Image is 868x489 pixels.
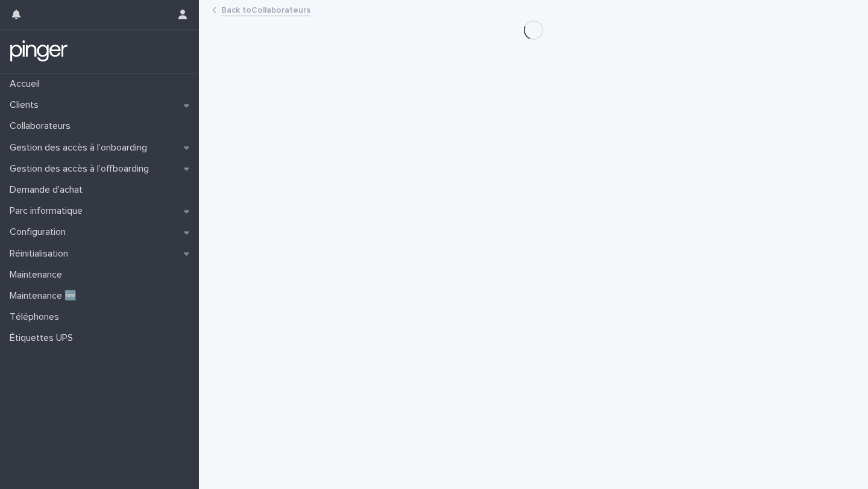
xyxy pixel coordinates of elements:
p: Étiquettes UPS [5,332,83,344]
p: Réinitialisation [5,248,78,260]
p: Collaborateurs [5,120,80,132]
p: Demande d'achat [5,184,92,196]
p: Maintenance 🆕 [5,290,86,302]
p: Clients [5,99,48,111]
p: Accueil [5,78,49,90]
img: mTgBEunGTSyRkCgitkcU [10,39,68,63]
p: Parc informatique [5,205,92,217]
a: Back toCollaborateurs [221,2,310,16]
p: Gestion des accès à l’offboarding [5,163,159,175]
p: Maintenance [5,269,72,281]
p: Téléphones [5,311,69,323]
p: Gestion des accès à l’onboarding [5,142,157,154]
p: Configuration [5,226,75,238]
